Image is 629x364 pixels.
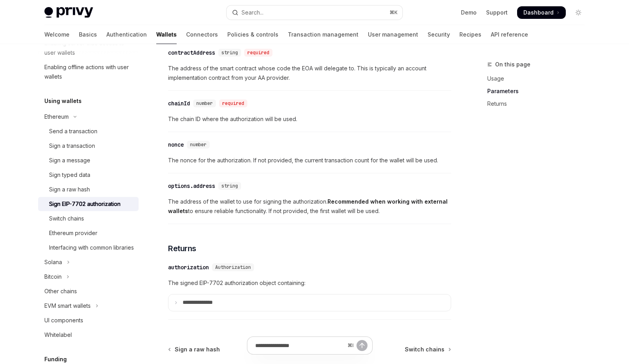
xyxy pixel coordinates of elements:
[168,49,215,57] div: contractAddress
[38,139,139,153] a: Sign a transaction
[49,156,90,165] div: Sign a message
[168,182,215,190] div: options.address
[215,264,251,270] span: Authorization
[487,85,591,97] a: Parameters
[156,25,177,44] a: Wallets
[49,199,121,209] div: Sign EIP-7702 authorization
[44,272,62,281] div: Bitcoin
[44,112,69,121] div: Ethereum
[168,156,451,165] span: The nonce for the authorization. If not provided, the current transaction count for the wallet wi...
[196,100,213,107] span: number
[44,301,91,311] div: EVM smart wallets
[38,313,139,327] a: UI components
[495,60,530,69] span: On this page
[389,9,398,16] span: ⌘ K
[79,25,97,44] a: Basics
[38,182,139,197] a: Sign a raw hash
[38,211,139,226] a: Switch chains
[38,197,139,211] a: Sign EIP-7702 authorization
[49,214,84,223] div: Switch chains
[491,25,528,44] a: API reference
[190,142,207,148] span: number
[255,337,344,354] input: Ask a question...
[38,328,139,342] a: Whitelabel
[221,50,238,56] span: string
[487,97,591,110] a: Returns
[461,9,477,17] a: Demo
[49,141,95,151] div: Sign a transaction
[38,153,139,167] a: Sign a message
[38,299,139,313] button: Toggle EVM smart wallets section
[487,72,591,85] a: Usage
[168,197,451,216] span: The address of the wallet to use for signing the authorization. to ensure reliable functionality....
[168,64,451,83] span: The address of the smart contract whose code the EOA will delegate to. This is typically an accou...
[368,25,418,44] a: User management
[428,25,450,44] a: Security
[227,6,402,20] button: Open search
[168,278,451,288] span: The signed EIP-7702 authorization object containing:
[486,9,508,17] a: Support
[106,25,147,44] a: Authentication
[44,316,83,325] div: UI components
[523,9,554,17] span: Dashboard
[221,183,238,189] span: string
[168,141,184,149] div: nonce
[244,49,272,57] div: required
[44,287,77,296] div: Other chains
[168,243,196,254] span: Returns
[38,226,139,240] a: Ethereum provider
[517,6,566,19] a: Dashboard
[38,168,139,182] a: Sign typed data
[38,255,139,269] button: Toggle Solana section
[168,263,209,271] div: authorization
[49,185,90,194] div: Sign a raw hash
[44,25,69,44] a: Welcome
[38,60,139,84] a: Enabling offline actions with user wallets
[44,257,62,267] div: Solana
[288,25,358,44] a: Transaction management
[44,355,67,364] h5: Funding
[49,127,97,136] div: Send a transaction
[186,25,218,44] a: Connectors
[168,114,451,124] span: The chain ID where the authorization will be used.
[219,99,247,107] div: required
[572,6,585,19] button: Toggle dark mode
[49,170,90,180] div: Sign typed data
[44,330,72,340] div: Whitelabel
[459,25,481,44] a: Recipes
[168,99,190,107] div: chainId
[357,340,368,351] button: Send message
[241,8,263,17] div: Search...
[44,63,134,81] div: Enabling offline actions with user wallets
[38,284,139,298] a: Other chains
[44,96,82,106] h5: Using wallets
[227,25,278,44] a: Policies & controls
[49,228,97,238] div: Ethereum provider
[38,270,139,284] button: Toggle Bitcoin section
[38,110,139,124] button: Toggle Ethereum section
[49,243,134,252] div: Interfacing with common libraries
[38,241,139,255] a: Interfacing with common libraries
[38,124,139,138] a: Send a transaction
[44,7,93,18] img: light logo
